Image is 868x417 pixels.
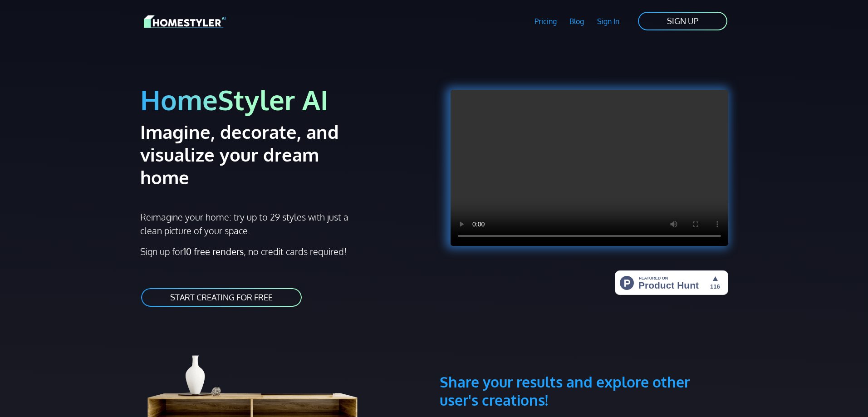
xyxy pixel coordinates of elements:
[140,245,429,258] p: Sign up for , no credit cards required!
[440,329,728,409] h3: Share your results and explore other user's creations!
[563,11,591,32] a: Blog
[144,14,226,29] img: HomeStyler AI logo
[591,11,626,32] a: Sign In
[615,270,728,295] img: HomeStyler AI - Interior Design Made Easy: One Click to Your Dream Home | Product Hunt
[528,11,563,32] a: Pricing
[637,11,728,31] a: SIGN UP
[183,245,244,257] strong: 10 free renders
[140,83,429,117] h1: HomeStyler AI
[140,120,371,188] h2: Imagine, decorate, and visualize your dream home
[140,210,357,237] p: Reimagine your home: try up to 29 styles with just a clean picture of your space.
[140,287,303,308] a: START CREATING FOR FREE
